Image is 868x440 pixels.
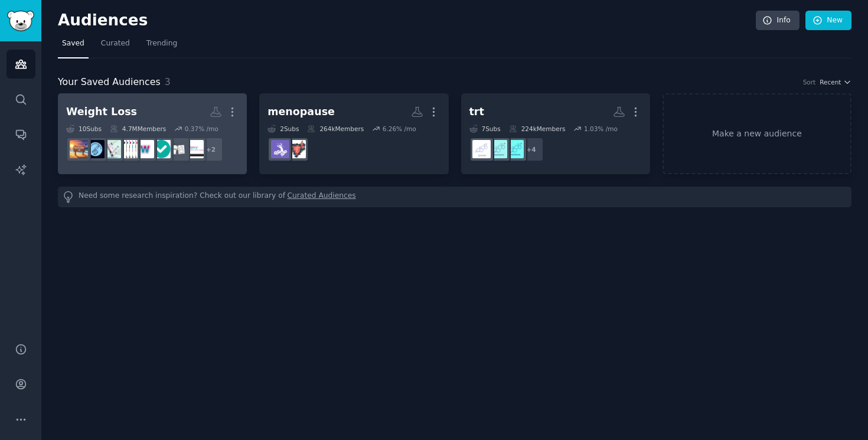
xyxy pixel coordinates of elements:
[58,93,247,174] a: Weight Loss10Subs4.7MMembers0.37% /mo+2SemaglutideloseitOzempicForWeightLossWegovyWeightLossMounj...
[103,140,121,158] img: UKMounjaro
[185,140,204,158] img: Semaglutide
[505,140,524,158] img: UKTRT
[136,140,154,158] img: WegovyWeightLoss
[803,78,816,86] div: Sort
[519,137,544,162] div: + 4
[756,11,800,31] a: Info
[198,137,223,162] div: + 2
[267,125,299,133] div: 2 Sub s
[86,140,105,158] img: mounjaromaintenanceuk
[820,78,841,86] span: Recent
[62,38,84,49] span: Saved
[58,75,161,90] span: Your Saved Audiences
[165,76,171,87] span: 3
[489,140,507,158] img: trtuk
[259,93,448,174] a: menopause2Subs264kMembers6.26% /moPerimenopauseMenopause
[584,125,618,133] div: 1.03 % /mo
[97,34,134,58] a: Curated
[185,125,218,133] div: 0.37 % /mo
[461,93,650,174] a: trt7Subs224kMembers1.03% /mo+4UKTRTtrtukTestosterone
[119,140,138,158] img: Mounjaro
[66,125,102,133] div: 10 Sub s
[152,140,171,158] img: OzempicForWeightLoss
[146,38,177,49] span: Trending
[7,11,34,31] img: GummySearch logo
[820,78,851,86] button: Recent
[58,34,89,58] a: Saved
[101,38,130,49] span: Curated
[307,125,364,133] div: 264k Members
[58,11,756,30] h2: Audiences
[267,105,335,119] div: menopause
[509,125,566,133] div: 224k Members
[805,11,851,31] a: New
[469,105,484,119] div: trt
[271,140,289,158] img: Menopause
[472,140,491,158] img: Testosterone
[70,140,88,158] img: mounjarouk
[110,125,166,133] div: 4.7M Members
[288,140,306,158] img: Perimenopause
[288,191,356,203] a: Curated Audiences
[169,140,187,158] img: loseit
[66,105,137,119] div: Weight Loss
[469,125,501,133] div: 7 Sub s
[663,93,851,174] a: Make a new audience
[142,34,181,58] a: Trending
[383,125,416,133] div: 6.26 % /mo
[58,187,851,207] div: Need some research inspiration? Check out our library of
